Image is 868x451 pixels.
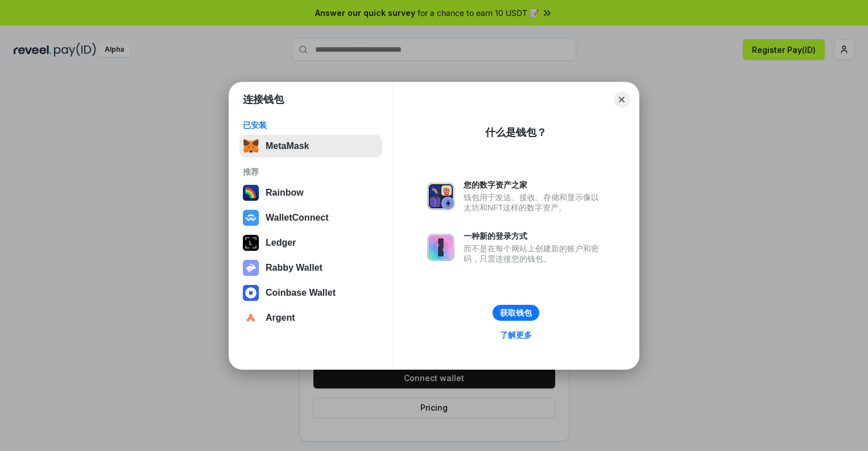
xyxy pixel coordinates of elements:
img: svg+xml,%3Csvg%20width%3D%2228%22%20height%3D%2228%22%20viewBox%3D%220%200%2028%2028%22%20fill%3D... [243,285,259,301]
button: Argent [239,307,382,329]
div: 钱包用于发送、接收、存储和显示像以太坊和NFT这样的数字资产。 [464,192,605,213]
img: svg+xml,%3Csvg%20xmlns%3D%22http%3A%2F%2Fwww.w3.org%2F2000%2Fsvg%22%20fill%3D%22none%22%20viewBox... [427,183,454,210]
img: svg+xml,%3Csvg%20xmlns%3D%22http%3A%2F%2Fwww.w3.org%2F2000%2Fsvg%22%20width%3D%2228%22%20height%3... [243,235,259,251]
button: Close [614,92,630,107]
button: Coinbase Wallet [239,282,382,304]
img: svg+xml,%3Csvg%20width%3D%2228%22%20height%3D%2228%22%20viewBox%3D%220%200%2028%2028%22%20fill%3D... [243,310,259,326]
button: Ledger [239,231,382,254]
div: 已安装 [243,120,379,130]
div: 而不是在每个网站上创建新的账户和密码，只需连接您的钱包。 [464,243,605,264]
a: 了解更多 [493,328,539,342]
img: svg+xml,%3Csvg%20xmlns%3D%22http%3A%2F%2Fwww.w3.org%2F2000%2Fsvg%22%20fill%3D%22none%22%20viewBox... [427,234,454,261]
div: Rainbow [266,188,304,198]
div: 了解更多 [500,330,532,340]
div: 什么是钱包？ [485,126,547,139]
div: WalletConnect [266,213,329,223]
img: svg+xml,%3Csvg%20fill%3D%22none%22%20height%3D%2233%22%20viewBox%3D%220%200%2035%2033%22%20width%... [243,138,259,154]
button: MetaMask [239,135,382,158]
div: Coinbase Wallet [266,288,336,298]
div: MetaMask [266,141,309,151]
button: WalletConnect [239,206,382,229]
button: Rabby Wallet [239,256,382,279]
div: Rabby Wallet [266,263,323,273]
div: 推荐 [243,167,379,177]
button: Rainbow [239,181,382,204]
div: Argent [266,313,295,323]
div: 您的数字资产之家 [464,180,605,190]
div: 一种新的登录方式 [464,231,605,241]
img: svg+xml,%3Csvg%20xmlns%3D%22http%3A%2F%2Fwww.w3.org%2F2000%2Fsvg%22%20fill%3D%22none%22%20viewBox... [243,260,259,276]
img: svg+xml,%3Csvg%20width%3D%2228%22%20height%3D%2228%22%20viewBox%3D%220%200%2028%2028%22%20fill%3D... [243,210,259,226]
img: svg+xml,%3Csvg%20width%3D%22120%22%20height%3D%22120%22%20viewBox%3D%220%200%20120%20120%22%20fil... [243,185,259,201]
button: 获取钱包 [493,305,539,321]
h1: 连接钱包 [243,93,284,106]
div: Ledger [266,238,296,248]
div: 获取钱包 [500,308,532,318]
